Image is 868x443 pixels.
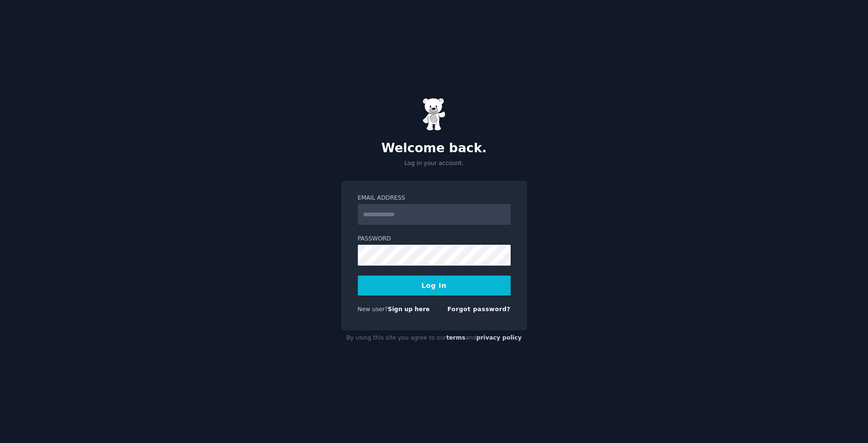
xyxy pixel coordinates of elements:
h2: Welcome back. [341,141,527,156]
button: Log In [358,276,511,295]
a: privacy policy [476,334,522,341]
p: Log in your account. [341,159,527,168]
a: terms [446,334,465,341]
label: Password [358,235,511,243]
div: By using this site you agree to our and [341,331,527,346]
a: Forgot password? [448,306,511,313]
label: Email Address [358,194,511,203]
span: New user? [358,306,388,313]
a: Sign up here [388,306,429,313]
img: Gummy Bear [422,98,446,131]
